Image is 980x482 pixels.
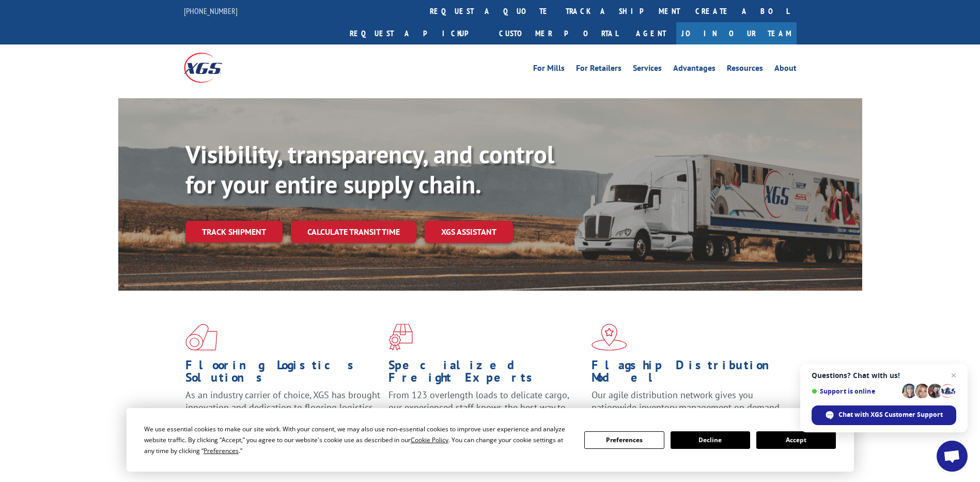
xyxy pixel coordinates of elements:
img: xgs-icon-focused-on-flooring-red [388,324,413,351]
span: Support is online [812,387,898,395]
span: Chat with XGS Customer Support [838,410,943,419]
button: Decline [671,431,750,449]
a: Open chat [937,441,968,472]
span: Preferences [204,446,239,455]
a: Join Our Team [676,22,797,44]
a: Customer Portal [491,22,626,44]
a: Track shipment [185,221,283,243]
span: Cookie Policy [411,435,448,444]
h1: Flagship Distribution Model [592,359,787,389]
span: As an industry carrier of choice, XGS has brought innovation and dedication to flooring logistics... [185,389,380,426]
div: Cookie Consent Prompt [127,408,854,472]
button: Accept [756,431,836,449]
a: About [774,64,797,76]
button: Preferences [584,431,664,449]
a: Request a pickup [342,22,491,44]
a: [PHONE_NUMBER] [184,6,238,16]
a: Agent [626,22,676,44]
b: Visibility, transparency, and control for your entire supply chain. [185,138,554,200]
span: Questions? Chat with us! [812,371,956,380]
h1: Flooring Logistics Solutions [185,359,381,389]
span: Our agile distribution network gives you nationwide inventory management on demand. [592,389,782,413]
a: Resources [727,64,763,76]
p: From 123 overlength loads to delicate cargo, our experienced staff knows the best way to move you... [388,389,584,435]
span: Chat with XGS Customer Support [812,405,956,425]
h1: Specialized Freight Experts [388,359,584,389]
div: We use essential cookies to make our site work. With your consent, we may also use non-essential ... [144,424,572,456]
img: xgs-icon-flagship-distribution-model-red [592,324,627,351]
a: Services [633,64,662,76]
img: xgs-icon-total-supply-chain-intelligence-red [185,324,217,351]
a: Advantages [673,64,715,76]
a: XGS ASSISTANT [425,221,513,243]
a: For Retailers [576,64,621,76]
a: Calculate transit time [291,221,416,243]
a: For Mills [533,64,565,76]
